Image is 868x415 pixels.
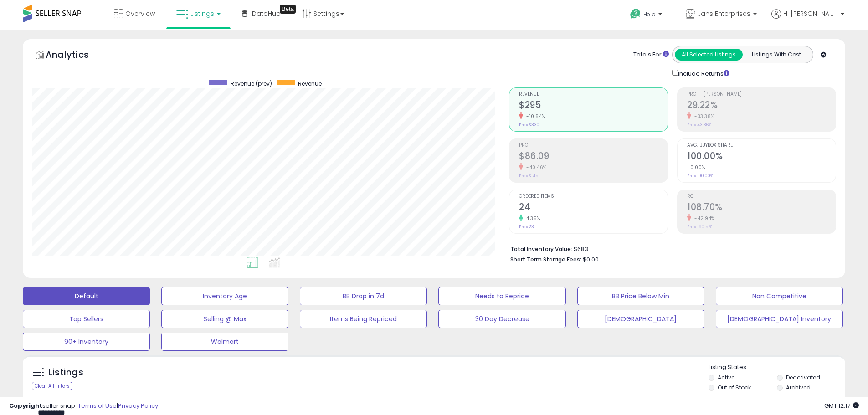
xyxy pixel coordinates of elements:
small: Prev: 23 [519,224,534,230]
span: 2025-09-16 12:17 GMT [824,401,859,410]
span: Revenue [298,80,322,87]
small: 4.35% [523,215,540,222]
a: Terms of Use [78,401,117,410]
strong: Copyright [9,401,42,410]
span: Hi [PERSON_NAME] [783,9,838,18]
small: -40.46% [523,164,547,171]
button: Non Competitive [716,287,843,305]
h2: 100.00% [687,151,836,163]
div: Include Returns [665,68,740,78]
span: DataHub [252,9,281,18]
span: ROI [687,194,836,199]
h5: Listings [48,366,83,379]
label: Archived [786,384,811,391]
button: BB Price Below Min [577,287,704,305]
h5: Analytics [46,48,107,63]
div: Totals For [633,51,669,59]
h2: $86.09 [519,151,668,163]
span: Ordered Items [519,194,668,199]
button: Listings With Cost [742,49,810,61]
small: Prev: 43.86% [687,122,711,128]
button: 90+ Inventory [23,333,150,351]
h2: 108.70% [687,202,836,214]
span: Profit [519,143,668,148]
label: Active [718,374,734,381]
button: Needs to Reprice [438,287,565,305]
span: $0.00 [583,255,599,264]
b: Total Inventory Value: [510,245,572,253]
span: Avg. Buybox Share [687,143,836,148]
button: BB Drop in 7d [300,287,427,305]
p: Listing States: [709,363,845,372]
small: Prev: 100.00% [687,173,713,179]
button: [DEMOGRAPHIC_DATA] Inventory [716,310,843,328]
label: Out of Stock [718,384,751,391]
span: Revenue (prev) [231,80,272,87]
small: Prev: $145 [519,173,538,179]
button: Selling @ Max [161,310,288,328]
button: All Selected Listings [675,49,743,61]
span: Overview [125,9,155,18]
small: Prev: $330 [519,122,539,128]
button: Default [23,287,150,305]
a: Privacy Policy [118,401,158,410]
button: Walmart [161,333,288,351]
button: [DEMOGRAPHIC_DATA] [577,310,704,328]
span: Help [643,10,656,18]
span: Jans Enterprises [698,9,750,18]
small: -42.94% [691,215,715,222]
button: Inventory Age [161,287,288,305]
li: $683 [510,243,829,254]
h2: 24 [519,202,668,214]
button: Items Being Repriced [300,310,427,328]
div: Tooltip anchor [280,5,296,14]
span: Listings [190,9,214,18]
button: Top Sellers [23,310,150,328]
h2: $295 [519,100,668,112]
h2: 29.22% [687,100,836,112]
small: Prev: 190.51% [687,224,712,230]
small: 0.00% [687,164,705,171]
button: 30 Day Decrease [438,310,565,328]
div: Clear All Filters [32,382,72,390]
a: Help [623,1,671,30]
i: Get Help [630,8,641,20]
span: Revenue [519,92,668,97]
b: Short Term Storage Fees: [510,256,581,263]
div: seller snap | | [9,402,158,410]
small: -33.38% [691,113,714,120]
span: Profit [PERSON_NAME] [687,92,836,97]
a: Hi [PERSON_NAME] [771,9,844,30]
label: Deactivated [786,374,820,381]
small: -10.64% [523,113,545,120]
